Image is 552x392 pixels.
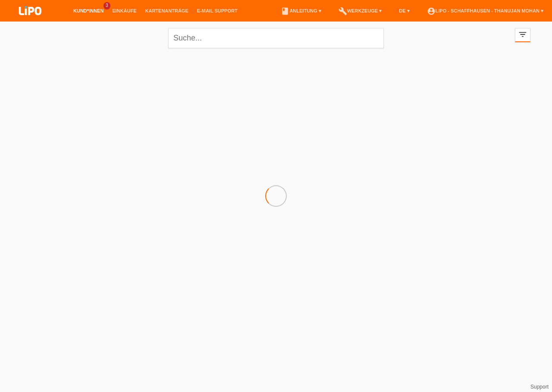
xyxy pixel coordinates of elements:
a: buildWerkzeuge ▾ [334,8,386,13]
span: 3 [103,2,110,9]
a: account_circleLIPO - Schaffhausen - Thanujan Mohan ▾ [423,8,548,13]
a: Einkäufe [108,8,141,13]
i: filter_list [518,30,527,39]
a: bookAnleitung ▾ [276,8,325,13]
a: Kartenanträge [141,8,193,13]
i: book [281,7,289,16]
i: account_circle [427,7,436,16]
a: DE ▾ [395,8,414,13]
input: Suche... [168,28,384,48]
a: E-Mail Support [193,8,242,13]
a: LIPO pay [9,18,52,24]
a: Kund*innen [69,8,108,13]
i: build [339,7,347,16]
a: Support [530,384,549,390]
